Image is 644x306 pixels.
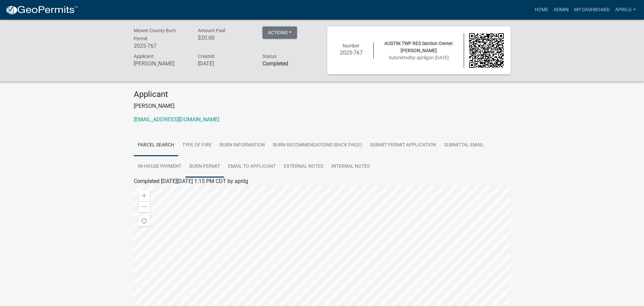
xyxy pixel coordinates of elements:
[262,54,276,59] span: Status
[178,135,216,156] a: Type Of Fire
[389,55,449,60] span: Submitted on [DATE]
[198,54,215,59] span: Created
[139,190,150,201] div: Zoom in
[198,60,252,67] h6: [DATE]
[262,60,288,67] strong: Completed
[262,26,297,39] button: Actions
[134,43,188,49] h6: 2025-767
[384,41,454,53] span: AUSTIN TWP RES Section Owner: [PERSON_NAME]
[134,178,248,184] span: Completed [DATE][DATE] 1:15 PM CDT by aprilg
[440,135,488,156] a: Submittal Email
[334,49,369,56] h6: 2025-767
[612,3,639,16] a: aprilg
[532,3,551,16] a: Home
[134,135,178,156] a: Parcel search
[134,116,219,123] a: [EMAIL_ADDRESS][DOMAIN_NAME]
[551,3,571,16] a: Admin
[280,156,327,178] a: External Notes
[410,55,428,60] span: by aprilg
[134,54,154,59] span: Applicant
[327,156,374,178] a: Internal Notes
[224,156,280,178] a: Email to Applicant
[343,43,360,48] span: Number
[571,3,612,16] a: My Dashboard
[198,28,225,33] span: Amount Paid
[198,35,252,41] h6: $20.00
[269,135,366,156] a: Burn Recommendations (Back Page)
[134,28,176,41] span: Mower County Burn Permit
[134,60,188,67] h6: [PERSON_NAME]
[185,156,224,178] a: Burn Permit
[469,33,504,68] img: QR code
[366,135,440,156] a: Submit Permit Application
[139,201,150,212] div: Zoom out
[134,156,185,178] a: In-House Payment
[216,135,269,156] a: Burn Information
[134,102,511,110] p: [PERSON_NAME]
[134,89,511,99] h4: Applicant
[139,216,150,226] div: Find my location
